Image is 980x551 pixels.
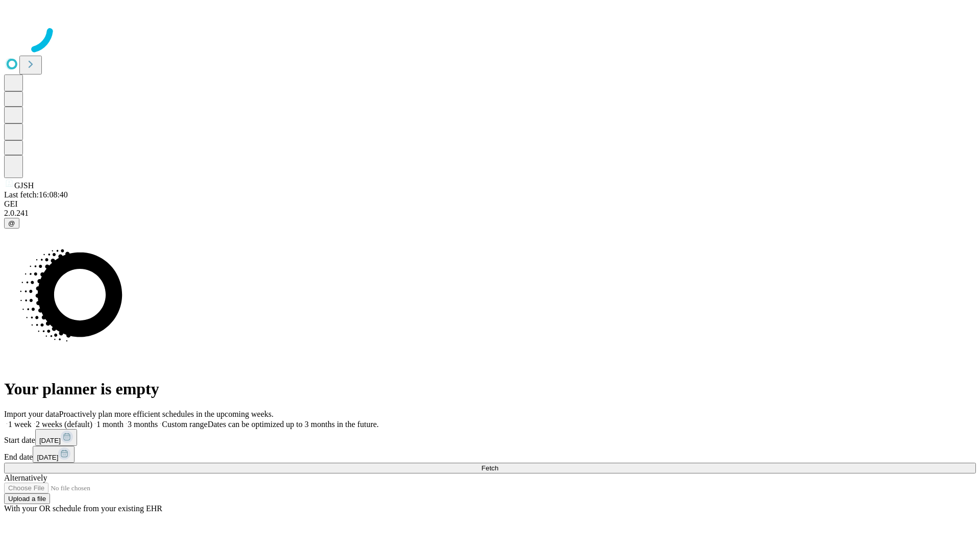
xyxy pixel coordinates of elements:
[208,420,379,429] span: Dates can be optimized up to 3 months in the future.
[36,420,92,429] span: 2 weeks (default)
[33,446,75,463] button: [DATE]
[59,410,274,418] span: Proactively plan more efficient schedules in the upcoming weeks.
[128,420,158,429] span: 3 months
[162,420,207,429] span: Custom range
[4,463,976,473] button: Fetch
[4,504,162,513] span: With your OR schedule from your existing EHR
[4,446,976,463] div: End date
[14,181,34,190] span: GJSH
[4,473,47,482] span: Alternatively
[4,380,976,398] h1: Your planner is empty
[4,410,59,418] span: Import your data
[4,209,976,218] div: 2.0.241
[4,218,19,229] button: @
[96,420,124,429] span: 1 month
[37,454,58,461] span: [DATE]
[4,493,50,504] button: Upload a file
[4,429,976,446] div: Start date
[4,199,976,209] div: GEI
[8,219,15,227] span: @
[8,420,32,429] span: 1 week
[39,437,61,444] span: [DATE]
[4,190,68,199] span: Last fetch: 16:08:40
[35,429,77,446] button: [DATE]
[481,464,498,472] span: Fetch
